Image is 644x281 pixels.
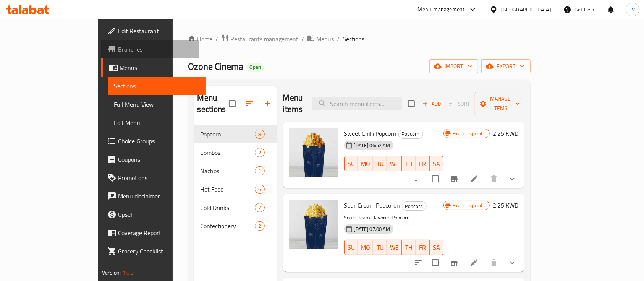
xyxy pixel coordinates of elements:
a: Edit menu item [469,258,479,267]
button: SU [344,156,358,171]
span: TU [376,242,384,253]
div: Popcorn [402,201,427,211]
a: Coverage Report [101,224,206,242]
button: FR [416,156,430,171]
span: Popcorn [399,130,423,138]
span: Popcorn [402,202,426,211]
a: Coupons [101,150,206,169]
span: Coupons [118,155,200,164]
a: Menus [101,58,206,77]
div: Popcorn8 [194,125,277,143]
span: Upsell [118,210,200,219]
span: 2 [255,149,264,156]
input: search [312,97,402,110]
a: Choice Groups [101,132,206,150]
span: 8 [255,131,264,138]
h6: 2.25 KWD [493,200,518,211]
span: Branches [118,45,200,54]
span: Branch specific [450,202,489,209]
a: Promotions [101,169,206,187]
div: Hot Food6 [194,180,277,198]
span: 6 [255,186,264,193]
button: FR [416,240,430,255]
span: Manage items [481,94,520,113]
span: Select to update [427,171,443,187]
div: items [255,148,264,157]
span: Restaurants management [230,34,298,44]
img: Sweet Chilli Popcorn [289,128,338,177]
button: MO [358,156,373,171]
a: Restaurants management [221,34,298,44]
button: Branch-specific-item [445,170,463,188]
a: Full Menu View [108,95,206,114]
span: Add item [419,98,444,110]
span: FR [419,158,427,169]
span: Hot Food [200,185,255,194]
span: Grocery Checklist [118,247,200,256]
button: SA [430,156,443,171]
span: WE [390,158,399,169]
div: items [255,130,264,139]
span: Full Menu View [114,100,200,109]
span: Nachos [200,166,255,175]
span: Confectionery [200,221,255,231]
button: WE [387,240,402,255]
span: Sort sections [240,94,259,113]
button: SU [344,240,358,255]
button: SA [430,240,443,255]
div: items [255,166,264,175]
span: Combos [200,148,255,157]
svg: Show Choices [508,174,517,184]
div: Popcorn [398,130,423,139]
div: items [255,185,264,194]
div: Nachos1 [194,162,277,180]
span: Branch specific [450,130,489,137]
span: SU [348,158,355,169]
button: Manage items [475,92,526,115]
span: Coverage Report [118,228,200,237]
span: 2 [255,223,264,230]
a: Edit menu item [469,174,479,184]
span: TH [405,158,413,169]
li: / [301,34,304,44]
button: Branch-specific-item [445,253,463,272]
span: Edit Menu [114,118,200,127]
a: Sections [108,77,206,95]
span: Menu disclaimer [118,192,200,201]
button: sort-choices [409,170,427,188]
span: [DATE] 06:52 AM [351,142,393,149]
p: Sour Cream Flavored Popcorn [344,213,443,223]
span: [DATE] 07:00 AM [351,226,393,233]
span: 1.0.0 [122,268,134,278]
button: Add [419,98,444,110]
div: [GEOGRAPHIC_DATA] [501,5,551,14]
span: Menus [316,34,334,44]
span: Popcorn [200,130,255,139]
a: Upsell [101,205,206,224]
span: export [487,62,524,71]
a: Edit Menu [108,114,206,132]
span: Select to update [427,255,443,271]
h2: Menu sections [197,92,228,115]
span: TH [405,242,413,253]
span: Add [421,99,442,108]
span: W [630,5,635,14]
button: TH [402,240,416,255]
span: Menus [120,63,200,72]
span: Sections [114,81,200,91]
button: Add section [259,94,277,113]
span: Sour Cream Popcoron [344,200,400,211]
span: Select section [403,96,419,112]
li: / [337,34,340,44]
img: Sour Cream Popcoron [289,200,338,249]
button: WE [387,156,402,171]
li: / [215,34,218,44]
span: SA [433,158,440,169]
h6: 2.25 KWD [493,128,518,139]
svg: Show Choices [508,258,517,267]
span: FR [419,242,427,253]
